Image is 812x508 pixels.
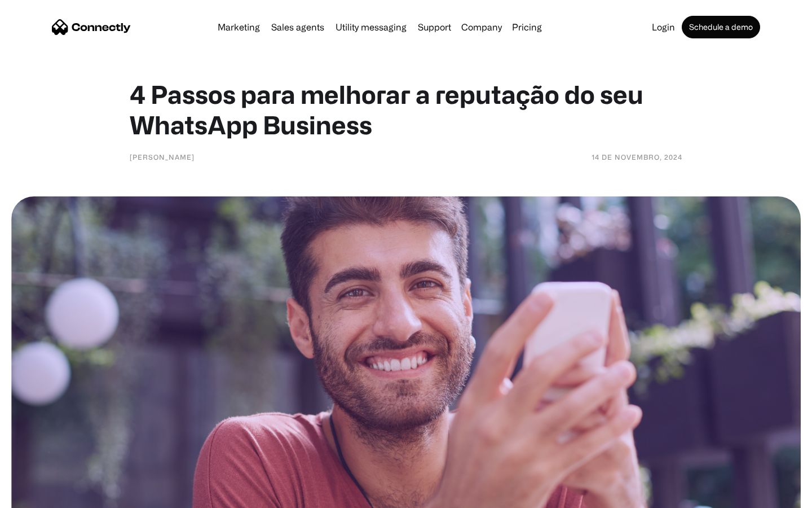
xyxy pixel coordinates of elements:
[130,151,195,163] div: [PERSON_NAME]
[592,151,682,163] div: 14 de novembro, 2024
[213,23,264,32] a: Marketing
[11,488,68,504] aside: Language selected: English
[682,16,760,38] a: Schedule a demo
[267,23,329,32] a: Sales agents
[130,79,682,140] h1: 4 Passos para melhorar a reputação do seu WhatsApp Business
[331,23,411,32] a: Utility messaging
[413,23,456,32] a: Support
[647,23,679,32] a: Login
[461,19,502,35] div: Company
[23,488,68,504] ul: Language list
[507,23,546,32] a: Pricing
